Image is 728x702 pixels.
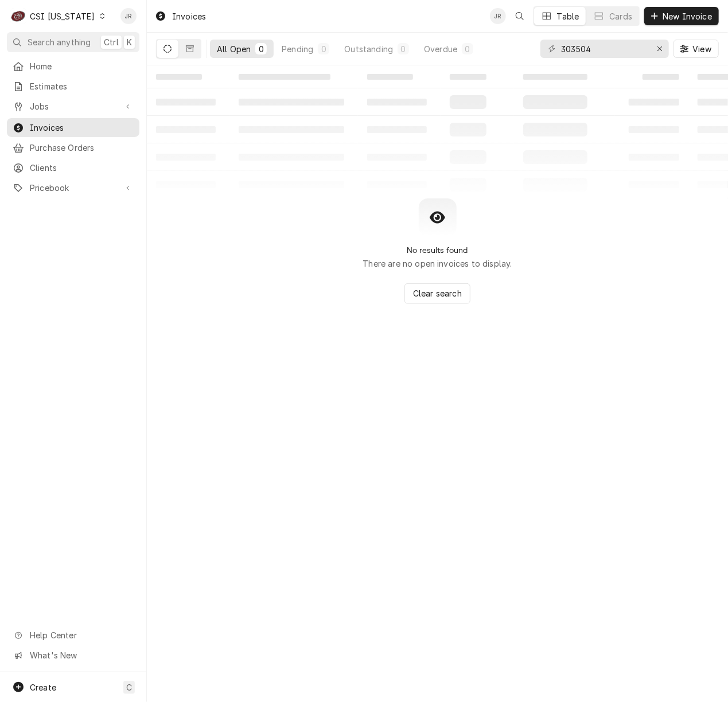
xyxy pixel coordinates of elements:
a: Go to Pricebook [7,178,139,197]
span: Help Center [30,629,133,641]
span: View [690,43,714,55]
span: Clients [30,162,134,174]
a: Go to What's New [7,646,139,665]
span: ‌ [523,74,587,80]
span: Ctrl [104,36,119,48]
button: Erase input [651,40,669,58]
span: ‌ [367,74,413,80]
div: All Open [217,43,251,55]
span: Home [30,60,134,72]
span: Estimates [30,80,134,92]
span: Pricebook [30,182,116,194]
a: Go to Help Center [7,626,139,645]
a: Clients [7,158,139,177]
button: Clear search [404,283,470,304]
button: Open search [511,7,529,25]
span: ‌ [156,74,202,80]
input: Keyword search [561,40,647,58]
table: All Open Invoices List Loading [147,65,728,198]
div: 0 [258,43,264,55]
span: Invoices [30,122,134,134]
a: Purchase Orders [7,138,139,157]
span: Create [30,682,56,692]
div: 0 [464,43,471,55]
h2: No results found [407,245,468,255]
span: Jobs [30,100,116,112]
div: Cards [609,10,632,22]
div: Table [557,10,579,22]
div: JR [490,8,506,24]
div: 0 [400,43,407,55]
span: ‌ [239,74,330,80]
a: Invoices [7,118,139,137]
div: Jessica Rentfro's Avatar [490,8,506,24]
button: View [674,40,719,58]
span: New Invoice [660,10,714,22]
span: K [127,36,132,48]
div: Overdue [424,43,457,55]
span: ‌ [450,74,486,80]
p: There are no open invoices to display. [363,258,512,270]
span: Search anything [28,36,91,48]
span: C [126,681,132,693]
div: Outstanding [344,43,393,55]
div: 0 [320,43,327,55]
span: Clear search [411,287,464,299]
div: JR [120,8,137,24]
button: Search anythingCtrlK [7,32,139,52]
div: CSI [US_STATE] [30,10,95,22]
div: C [10,8,26,24]
span: Purchase Orders [30,142,134,154]
div: Pending [282,43,313,55]
span: ‌ [643,74,679,80]
button: New Invoice [644,7,719,25]
a: Go to Jobs [7,97,139,116]
span: What's New [30,649,133,661]
a: Home [7,57,139,76]
div: CSI Kentucky's Avatar [10,8,26,24]
div: Jessica Rentfro's Avatar [120,8,137,24]
a: Estimates [7,77,139,96]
